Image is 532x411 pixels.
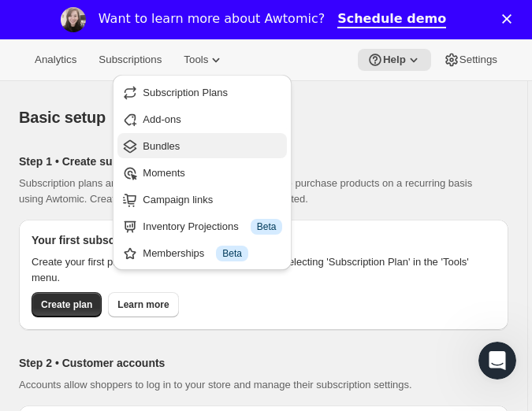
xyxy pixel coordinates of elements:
[117,160,287,185] button: Moments
[19,109,106,126] span: Basic setup
[502,14,518,24] div: Close
[117,240,287,265] button: Memberships
[222,247,242,260] span: Beta
[337,11,446,28] a: Schedule demo
[459,54,497,66] span: Settings
[143,140,180,152] span: Bundles
[25,49,86,71] button: Analytics
[32,292,102,317] button: Create plan
[61,7,86,32] img: Profile image for Emily
[174,49,233,71] button: Tools
[19,154,496,169] h2: Step 1 • Create subscription plan
[117,106,287,131] button: Add-ons
[35,54,76,66] span: Analytics
[143,194,213,205] span: Campaign links
[143,87,228,98] span: Subscription Plans
[184,54,208,66] span: Tools
[108,292,178,317] a: Learn more
[99,54,162,66] span: Subscriptions
[99,11,325,27] div: Want to learn more about Awtomic?
[434,49,507,71] button: Settings
[257,220,277,233] span: Beta
[143,113,180,125] span: Add-ons
[358,49,431,71] button: Help
[117,298,169,311] span: Learn more
[143,246,282,261] div: Memberships
[32,254,496,286] p: Create your first plan by clicking the button below or by selecting 'Subscription Plan' in the 'T...
[117,133,287,158] button: Bundles
[117,80,287,105] button: Subscription Plans
[117,213,287,239] button: Inventory Projections
[19,176,496,207] p: Subscription plans are the heart of what allows customers to purchase products on a recurring bas...
[89,49,171,71] button: Subscriptions
[478,342,516,380] iframe: Intercom live chat
[19,355,496,371] h2: Step 2 • Customer accounts
[143,167,184,179] span: Moments
[19,377,496,393] p: Accounts allow shoppers to log in to your store and manage their subscription settings.
[117,187,287,212] button: Campaign links
[383,54,406,66] span: Help
[143,219,282,235] div: Inventory Projections
[41,298,92,311] span: Create plan
[32,232,496,248] h2: Your first subscription plan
